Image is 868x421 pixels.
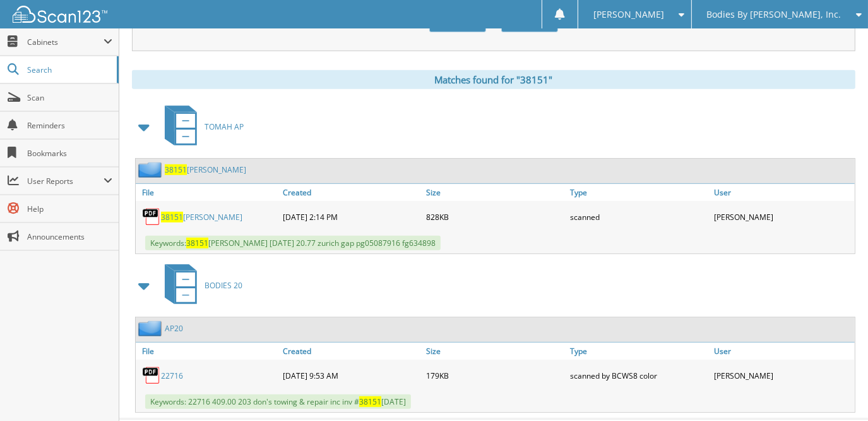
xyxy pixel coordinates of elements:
span: User Reports [27,176,104,186]
div: scanned by BCWS8 color [567,363,711,388]
a: TOMAH AP [157,102,244,152]
div: [PERSON_NAME] [711,363,855,388]
img: PDF.png [142,207,161,226]
span: 38151 [186,238,208,248]
div: scanned [567,204,711,229]
a: File [136,343,280,360]
a: BODIES 20 [157,260,242,310]
span: Reminders [27,120,112,131]
span: Bodies By [PERSON_NAME], Inc. [706,11,841,18]
div: 828KB [424,204,568,229]
div: Matches found for "38151" [132,70,855,89]
span: Keywords: 22716 409.00 203 don's towing & repair inc inv # [DATE] [145,394,411,409]
a: User [711,184,855,201]
div: [PERSON_NAME] [711,204,855,229]
div: [DATE] 9:53 AM [280,363,424,388]
a: 38151[PERSON_NAME] [161,212,242,223]
a: Size [424,343,568,360]
span: Keywords: [PERSON_NAME] [DATE] 20.77 zurich gap pg05087916 fg634898 [145,236,441,250]
span: BODIES 20 [205,280,242,291]
a: Created [280,184,424,201]
span: Announcements [27,231,112,242]
span: Help [27,204,112,214]
span: Search [27,64,110,75]
span: Bookmarks [27,148,112,159]
a: Type [567,343,711,360]
img: folder2.png [138,162,165,178]
a: AP20 [165,323,183,334]
img: PDF.png [142,366,161,385]
span: 38151 [161,212,183,223]
span: [PERSON_NAME] [593,11,664,18]
a: File [136,184,280,201]
img: scan123-logo-white.svg [13,6,107,23]
div: [DATE] 2:14 PM [280,204,424,229]
span: Cabinets [27,37,104,47]
span: 38151 [165,164,187,175]
a: 38151[PERSON_NAME] [165,164,246,175]
span: TOMAH AP [205,121,244,132]
span: Scan [27,92,112,103]
a: Created [280,343,424,360]
a: User [711,343,855,360]
img: folder2.png [138,320,165,336]
div: 179KB [424,363,568,388]
a: Size [424,184,568,201]
span: 38151 [359,396,381,407]
a: 22716 [161,370,183,381]
a: Type [567,184,711,201]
